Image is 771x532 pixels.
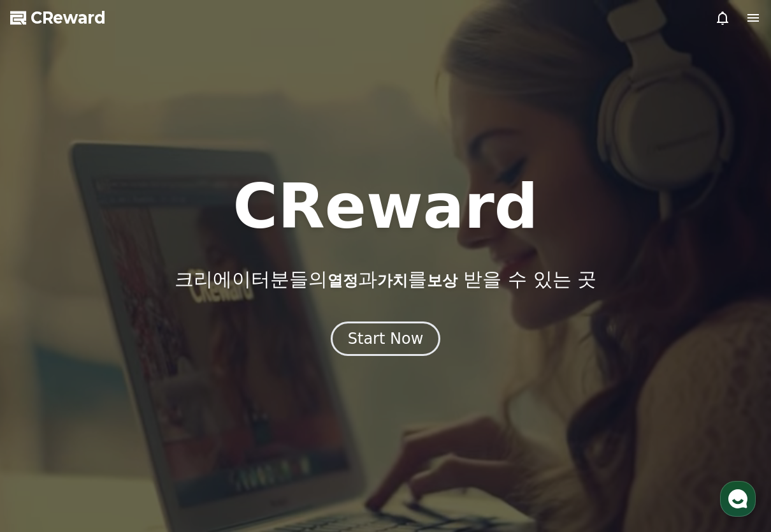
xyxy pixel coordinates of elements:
span: 가치 [377,272,408,290]
button: Start Now [331,321,441,356]
span: 설정 [197,424,212,434]
h1: CReward [233,176,538,237]
span: CReward [31,8,106,28]
a: 대화 [84,404,164,436]
span: 열정 [328,272,358,290]
span: 대화 [117,424,132,434]
a: 설정 [164,404,245,436]
p: 크리에이터분들의 과 를 받을 수 있는 곳 [175,268,596,291]
span: 보상 [427,272,458,290]
a: Start Now [331,334,441,346]
div: Start Now [348,329,424,349]
a: CReward [10,8,106,28]
a: 홈 [4,404,84,436]
span: 홈 [40,424,48,434]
